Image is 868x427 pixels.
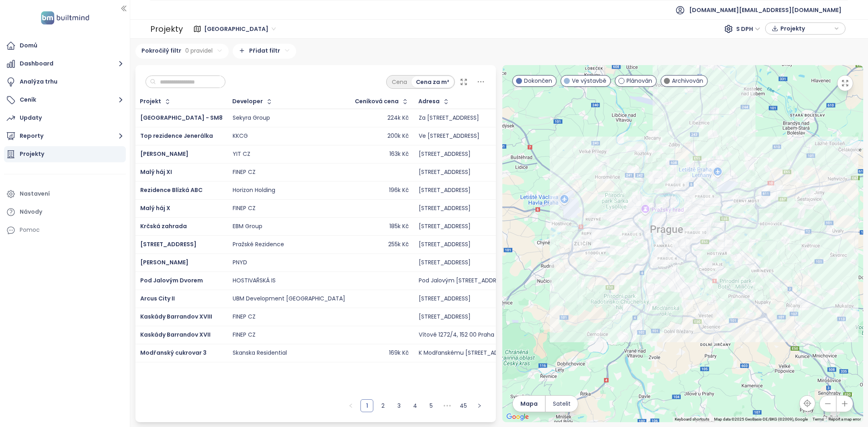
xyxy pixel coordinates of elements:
a: 2 [377,400,389,412]
span: [DOMAIN_NAME][EMAIL_ADDRESS][DOMAIN_NAME] [689,0,841,20]
div: [STREET_ADDRESS] [419,295,471,302]
div: [STREET_ADDRESS] [419,241,471,248]
div: Developer [232,99,263,104]
a: Rezidence Blízká ABC [140,186,203,194]
div: 200k Kč [387,133,409,140]
div: Ve [STREET_ADDRESS] [419,133,479,140]
li: Předchozí strana [344,399,357,412]
a: [STREET_ADDRESS] [140,240,197,248]
div: Sekyra Group [233,114,270,122]
li: 3 [393,399,405,412]
div: Pomoc [20,225,40,235]
a: Kaskády Barrandov XVII [140,331,211,339]
span: Plánován [626,76,652,85]
div: 196k Kč [389,187,409,194]
div: Projekty [150,21,183,37]
li: 4 [409,399,422,412]
button: Dashboard [4,56,126,72]
div: Pokročilý filtr [135,44,229,59]
span: Praha [204,23,276,35]
span: right [477,403,482,408]
li: Následujících 5 stran [441,399,454,412]
div: HOSTIVAŘSKÁ IS [233,277,276,284]
div: Cena [387,76,411,88]
img: logo [39,10,92,26]
a: 3 [393,400,405,412]
div: button [770,22,841,35]
li: 2 [377,399,389,412]
button: Ceník [4,92,126,108]
span: left [348,403,353,408]
span: Dokončen [524,76,552,85]
div: [STREET_ADDRESS] [419,187,471,194]
a: Arcus City II [140,294,175,302]
span: Map data ©2025 GeoBasis-DE/BKG (©2009), Google [714,417,808,421]
span: Mapa [520,399,538,408]
a: Kaskády Barrandov XVIII [140,313,212,321]
div: [STREET_ADDRESS] [419,223,471,230]
div: Skanska Residential [233,349,287,357]
div: Projekt [140,99,161,104]
a: Krčská zahrada [140,222,187,230]
div: Horizon Holding [233,187,275,194]
li: 45 [457,399,470,412]
div: PNYD [233,259,247,266]
div: [STREET_ADDRESS] [419,169,471,176]
a: Návody [4,204,126,220]
div: Adresa [418,99,440,104]
button: left [344,399,357,412]
li: Následující strana [473,399,486,412]
a: Terms (opens in new tab) [813,417,824,421]
a: 1 [361,400,373,412]
li: 1 [360,399,373,412]
div: [STREET_ADDRESS] [419,259,471,266]
img: Google [504,412,531,422]
a: Report a map error [829,417,861,421]
button: Mapa [513,396,545,412]
span: [PERSON_NAME] [140,258,188,266]
a: 5 [425,400,437,412]
a: Open this area in Google Maps (opens a new window) [504,412,531,422]
button: right [473,399,486,412]
div: FINEP CZ [233,331,256,339]
a: Malý háj XI [140,168,172,176]
div: K Modřanskému [STREET_ADDRESS] [419,349,517,357]
div: Návody [20,207,42,217]
span: Malý háj X [140,204,170,212]
a: Top rezidence Jenerálka [140,132,213,140]
div: EBM Group [233,223,262,230]
a: [PERSON_NAME] [140,150,188,158]
div: YIT CZ [233,151,250,158]
a: Updaty [4,110,126,126]
div: 255k Kč [388,241,409,248]
button: Reporty [4,128,126,144]
a: Pod Jalovým Dvorem [140,276,203,284]
div: 163k Kč [389,151,409,158]
div: Nastavení [20,189,50,199]
div: Pražské Rezidence [233,241,284,248]
div: KKCG [233,133,248,140]
a: 45 [457,400,469,412]
div: 224k Kč [387,114,409,122]
div: Přidat filtr [233,44,296,59]
span: S DPH [736,23,760,35]
div: [STREET_ADDRESS] [419,151,471,158]
div: Pomoc [4,222,126,238]
div: Analýza trhu [20,77,57,87]
a: [GEOGRAPHIC_DATA] - SM8 [140,114,223,122]
span: Archivován [672,76,703,85]
span: Modřanský cukrovar 3 [140,349,207,357]
div: Projekty [20,149,44,159]
div: [STREET_ADDRESS] [419,313,471,321]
